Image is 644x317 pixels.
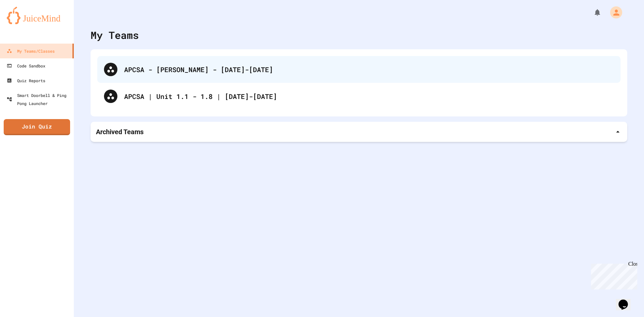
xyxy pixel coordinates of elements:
[588,261,637,289] iframe: chat widget
[581,7,603,18] div: My Notifications
[7,47,55,55] div: My Teams/Classes
[97,83,621,110] div: APCSA | Unit 1.1 - 1.8 | [DATE]-[DATE]
[124,91,614,101] div: APCSA | Unit 1.1 - 1.8 | [DATE]-[DATE]
[7,62,45,70] div: Code Sandbox
[96,127,144,137] p: Archived Teams
[7,7,67,24] img: logo-orange.svg
[603,5,624,20] div: My Account
[7,76,45,85] div: Quiz Reports
[97,56,621,83] div: APCSA - [PERSON_NAME] - [DATE]-[DATE]
[7,91,71,107] div: Smart Doorbell & Ping Pong Launcher
[91,28,139,43] div: My Teams
[124,64,614,74] div: APCSA - [PERSON_NAME] - [DATE]-[DATE]
[3,3,46,43] div: Chat with us now!Close
[616,290,637,310] iframe: chat widget
[4,119,70,135] a: Join Quiz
